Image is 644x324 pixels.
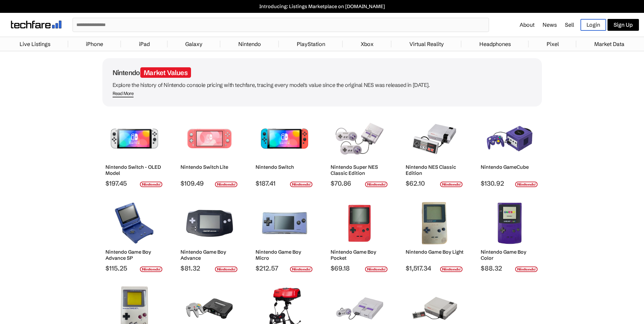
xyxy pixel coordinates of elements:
img: Nintendo NES Classic Edition [411,117,458,161]
a: Live Listings [16,37,54,51]
div: Read More [113,91,134,96]
img: Nintendo Game Boy Micro [261,202,308,246]
h2: Nintendo Game Boy Pocket [331,249,388,261]
h2: Nintendo Super NES Classic Edition [331,164,388,176]
img: Nintendo Game Boy Advance SP [111,202,158,246]
h2: Nintendo Game Boy Micro [256,249,313,261]
a: PlayStation [293,37,329,51]
h2: Nintendo Switch [256,164,313,170]
span: $130.92 [481,179,539,187]
img: Nintendo Game Boy Color [486,202,533,246]
img: nintendo-logo [365,266,388,272]
img: nintendo-logo [515,266,538,272]
a: iPhone [82,37,106,51]
h2: Nintendo NES Classic Edition [406,164,463,176]
span: $69.18 [331,264,388,272]
h2: Nintendo Game Boy Advance SP [105,249,163,261]
a: Virtual Reality [406,37,447,51]
span: $62.10 [406,179,463,187]
span: $187.41 [256,179,313,187]
a: Pixel [543,37,562,51]
h2: Nintendo Game Boy Advance [181,249,238,261]
span: $115.25 [105,264,163,272]
span: $109.49 [181,179,238,187]
a: Galaxy [182,37,206,51]
a: Nintendo Super NES Classic Edition Nintendo Super NES Classic Edition $70.86 nintendo-logo [328,113,392,187]
img: techfare logo [11,21,62,28]
a: Nintendo Switch Lite Nintendo Switch Lite $109.49 nintendo-logo [177,113,242,187]
span: $197.45 [105,179,163,187]
a: Nintendo Game Boy Advance SP Nintendo Game Boy Advance SP $115.25 nintendo-logo [102,198,167,272]
span: Market Values [140,67,191,78]
a: Sell [565,21,574,28]
span: $70.86 [331,179,388,187]
a: Xbox [357,37,377,51]
h2: Nintendo Switch Lite [181,164,238,170]
a: About [520,21,534,28]
a: Nintendo [235,37,264,51]
a: Nintendo Switch Nintendo Switch $187.41 nintendo-logo [253,113,317,187]
h1: Nintendo [113,68,532,77]
h2: Nintendo Game Boy Light [406,249,463,255]
span: Read More [113,91,134,97]
img: nintendo-logo [140,181,163,187]
img: nintendo-logo [515,181,538,187]
p: Explore the history of Nintendo console pricing with techfare, tracing every model's value since ... [113,80,532,90]
a: Introducing: Listings Marketplace on [DOMAIN_NAME] [3,3,641,9]
h2: Nintendo Game Boy Color [481,249,539,261]
img: Nintendo Switch [261,117,308,161]
h2: Nintendo GameCube [481,164,539,170]
img: Nintendo Switch (OLED Model) [111,117,158,161]
img: nintendo-logo [140,266,163,272]
a: News [543,21,557,28]
a: Nintendo Game Boy Advance SP Nintendo Game Boy Advance $81.32 nintendo-logo [177,198,242,272]
img: Nintendo Game Boy Light [411,202,458,246]
a: Nintendo NES Classic Edition Nintendo NES Classic Edition $62.10 nintendo-logo [403,113,467,187]
img: Nintendo Switch Lite [186,117,233,161]
img: nintendo-logo [365,181,388,187]
img: nintendo-logo [290,181,313,187]
img: nintendo-logo [440,266,463,272]
img: Nintendo Super NES Classic Edition [336,117,383,161]
span: $212.57 [256,264,313,272]
img: Nintendo GameCube [486,117,533,161]
a: Market Data [591,37,628,51]
span: $88.32 [481,264,539,272]
a: Sign Up [607,19,639,31]
a: Nintendo Game Boy Micro Nintendo Game Boy Micro $212.57 nintendo-logo [253,198,317,272]
img: nintendo-logo [290,266,313,272]
span: $1,517.34 [406,264,463,272]
a: Nintendo Game Boy Color Nintendo Game Boy Color $88.32 nintendo-logo [478,198,542,272]
a: Nintendo Game Boy Light Nintendo Game Boy Light $1,517.34 nintendo-logo [403,198,467,272]
a: Nintendo Game Boy Pocket Nintendo Game Boy Pocket $69.18 nintendo-logo [328,198,392,272]
a: Headphones [476,37,514,51]
a: Nintendo GameCube Nintendo GameCube $130.92 nintendo-logo [478,113,542,187]
span: $81.32 [181,264,238,272]
h2: Nintendo Switch - OLED Model [105,164,163,176]
img: nintendo-logo [215,266,238,272]
a: Login [580,19,606,31]
a: Nintendo Switch (OLED Model) Nintendo Switch - OLED Model $197.45 nintendo-logo [102,113,167,187]
img: Nintendo Game Boy Advance SP [186,202,233,246]
a: iPad [136,37,153,51]
img: Nintendo Game Boy Pocket [336,202,383,246]
img: nintendo-logo [440,181,463,187]
img: nintendo-logo [215,181,238,187]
